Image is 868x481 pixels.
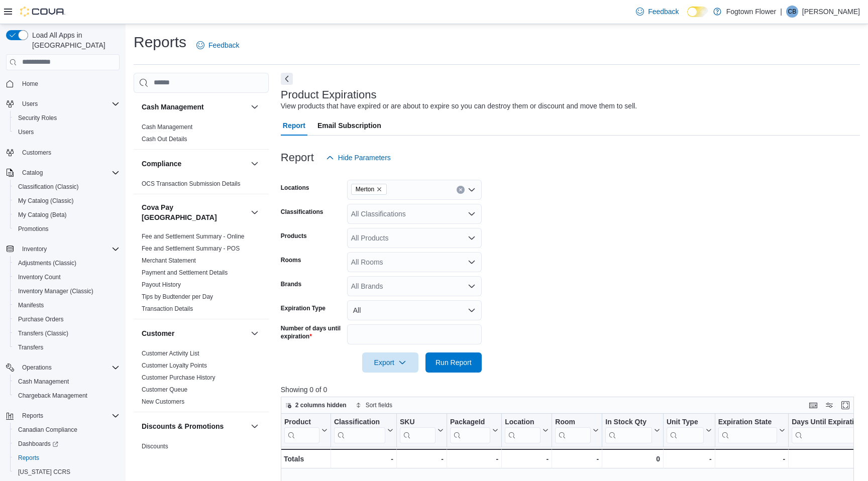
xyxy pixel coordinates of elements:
div: Room [555,417,591,427]
div: Cova Pay [GEOGRAPHIC_DATA] [134,230,269,319]
span: Merton [351,184,387,195]
span: CB [788,6,797,18]
button: Inventory Manager (Classic) [10,284,124,298]
a: Discounts [142,443,168,450]
div: In Stock Qty [605,417,652,443]
div: Days Until Expiration [792,417,868,443]
div: - [450,453,498,465]
a: Customer Queue [142,386,187,393]
span: Dashboards [14,438,120,450]
button: Home [2,76,124,91]
div: Totals [284,453,328,465]
button: Expiration State [718,417,785,443]
span: Email Subscription [317,115,381,136]
input: Dark Mode [687,7,708,17]
div: Days Until Expiration [792,417,868,427]
div: - [667,453,712,465]
span: Cash Management [18,378,69,386]
button: Transfers (Classic) [10,326,124,340]
button: Classification [334,417,393,443]
a: Customer Activity List [142,350,199,357]
h3: Cash Management [142,102,204,112]
span: My Catalog (Classic) [14,195,120,207]
a: Users [14,126,38,138]
div: Cash Management [134,121,269,149]
button: PackageId [450,417,498,443]
span: Feedback [208,40,239,50]
div: SKU [400,417,436,427]
button: Compliance [249,158,261,170]
button: Users [2,97,124,111]
a: Fee and Settlement Summary - Online [142,233,245,240]
a: Transaction Details [142,305,193,312]
div: Unit Type [667,417,704,427]
h3: Compliance [142,159,181,169]
a: Customer Purchase History [142,374,215,381]
a: Customers [18,147,55,159]
span: Operations [22,364,52,372]
button: Keyboard shortcuts [807,399,819,411]
span: Cash Management [142,123,192,131]
button: Location [505,417,549,443]
div: Product [284,417,319,443]
a: Promotions [14,223,53,235]
button: Cova Pay [GEOGRAPHIC_DATA] [142,202,247,222]
span: Users [18,128,34,136]
button: [US_STATE] CCRS [10,465,124,479]
button: Inventory [2,242,124,256]
label: Products [281,232,307,240]
div: Compliance [134,178,269,194]
a: Security Roles [14,112,61,124]
button: Open list of options [468,282,476,290]
button: My Catalog (Classic) [10,194,124,208]
a: Customer Loyalty Points [142,362,207,369]
span: My Catalog (Beta) [18,211,67,219]
span: Reports [22,412,43,420]
span: Export [368,352,412,373]
button: Inventory [18,243,51,255]
button: Open list of options [468,258,476,266]
span: Inventory Count [18,273,61,281]
span: Sort fields [366,401,392,409]
span: Promotions [18,225,49,233]
h3: Discounts & Promotions [142,421,224,431]
span: Inventory Count [14,271,120,283]
a: Adjustments (Classic) [14,257,80,269]
span: 2 columns hidden [295,401,347,409]
button: Customer [142,328,247,338]
span: OCS Transaction Submission Details [142,180,241,188]
a: Purchase Orders [14,313,68,325]
div: Expiration State [718,417,777,427]
span: Adjustments (Classic) [18,259,76,267]
button: Inventory Count [10,270,124,284]
a: Cash Management [142,124,192,131]
a: Feedback [632,2,683,22]
span: Hide Parameters [338,153,391,163]
a: Inventory Manager (Classic) [14,285,97,297]
div: Customer [134,347,269,412]
span: Purchase Orders [14,313,120,325]
a: Cash Out Details [142,136,187,143]
span: Home [22,80,38,88]
span: Inventory [22,245,47,253]
div: - [555,453,599,465]
button: My Catalog (Beta) [10,208,124,222]
a: Dashboards [14,438,62,450]
button: Operations [2,360,124,375]
a: Transfers [14,341,47,353]
span: Reports [18,454,39,462]
button: Run Report [425,352,482,373]
label: Locations [281,184,309,192]
span: Security Roles [18,114,57,122]
a: Chargeback Management [14,390,91,402]
span: Manifests [18,301,44,309]
span: Canadian Compliance [14,424,120,436]
button: Open list of options [468,234,476,242]
span: Inventory [18,243,120,255]
span: Classification (Classic) [18,183,79,191]
div: - [718,453,785,465]
span: Payment and Settlement Details [142,269,228,277]
a: Fee and Settlement Summary - POS [142,245,240,252]
a: Feedback [192,35,243,55]
img: Cova [20,7,65,17]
